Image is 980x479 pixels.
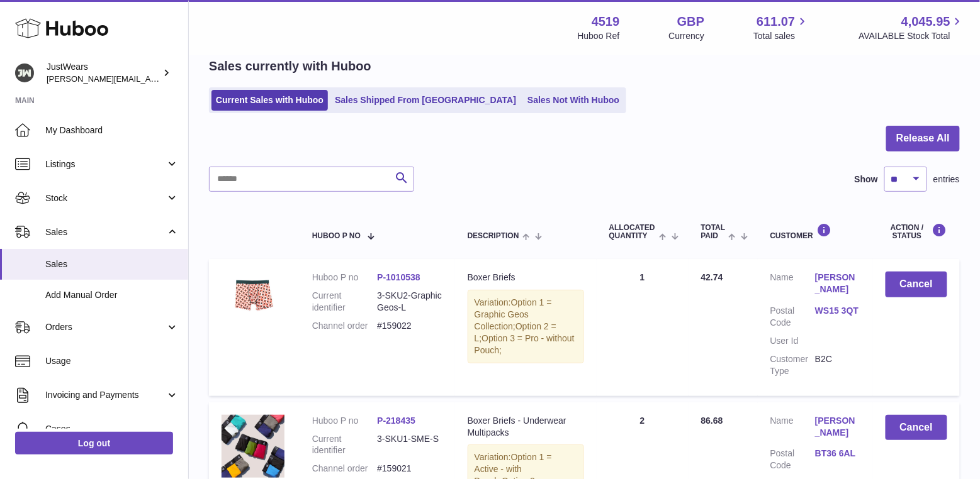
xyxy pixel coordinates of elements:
[578,30,620,42] div: Huboo Ref
[815,272,860,295] a: [PERSON_NAME]
[669,30,705,42] div: Currency
[886,126,960,151] button: Release All
[45,321,166,333] span: Orders
[677,13,704,30] strong: GBP
[770,353,815,377] dt: Customer Type
[45,289,179,301] span: Add Manual Order
[609,224,656,240] span: ALLOCATED Quantity
[770,335,815,347] dt: User Id
[312,415,377,427] dt: Huboo P no
[770,448,815,471] dt: Postal Code
[523,90,624,111] a: Sales Not With Huboo
[770,305,815,329] dt: Postal Code
[45,258,179,270] span: Sales
[597,259,689,395] td: 1
[757,13,795,30] span: 611.07
[468,290,584,363] div: Variation:
[312,433,377,457] dt: Current identifier
[377,433,442,457] dd: 3-SKU1-SME-S
[886,415,947,441] button: Cancel
[15,432,173,454] a: Log out
[312,272,377,284] dt: Huboo P no
[312,290,377,314] dt: Current identifier
[701,416,723,426] span: 86.68
[312,320,377,332] dt: Channel order
[45,423,179,435] span: Cases
[209,58,371,75] h2: Sales currently with Huboo
[377,463,442,475] dd: #159021
[211,90,328,111] a: Current Sales with Huboo
[475,321,556,343] span: Option 2 = L;
[47,61,160,85] div: JustWears
[815,415,860,439] a: [PERSON_NAME]
[377,320,442,332] dd: #159022
[701,224,726,240] span: Total paid
[770,415,815,442] dt: Name
[330,90,521,111] a: Sales Shipped From [GEOGRAPHIC_DATA]
[859,13,965,42] a: 4,045.95 AVAILABLE Stock Total
[475,297,552,331] span: Option 1 = Graphic Geos Collection;
[933,173,960,185] span: entries
[312,463,377,475] dt: Channel order
[15,63,34,82] img: josh@just-wears.com
[47,74,252,84] span: [PERSON_NAME][EMAIL_ADDRESS][DOMAIN_NAME]
[815,353,860,377] dd: B2C
[45,389,166,401] span: Invoicing and Payments
[815,448,860,460] a: BT36 6AL
[475,333,575,355] span: Option 3 = Pro - without Pouch;
[45,355,179,367] span: Usage
[377,416,415,426] a: P-218435
[770,223,860,240] div: Customer
[701,272,723,282] span: 42.74
[468,232,519,240] span: Description
[468,272,584,284] div: Boxer Briefs
[45,124,179,136] span: My Dashboard
[770,272,815,299] dt: Name
[377,272,420,282] a: P-1010538
[753,13,809,42] a: 611.07 Total sales
[855,173,878,185] label: Show
[45,158,166,170] span: Listings
[222,272,284,314] img: 45191726759854.JPG
[815,305,860,317] a: WS15 3QT
[45,192,166,204] span: Stock
[901,13,950,30] span: 4,045.95
[886,223,947,240] div: Action / Status
[886,272,947,297] button: Cancel
[468,415,584,439] div: Boxer Briefs - Underwear Multipacks
[222,415,284,478] img: 45191626277713.jpg
[377,290,442,314] dd: 3-SKU2-Graphic Geos-L
[312,232,361,240] span: Huboo P no
[859,30,965,42] span: AVAILABLE Stock Total
[753,30,809,42] span: Total sales
[592,13,620,30] strong: 4519
[45,226,166,238] span: Sales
